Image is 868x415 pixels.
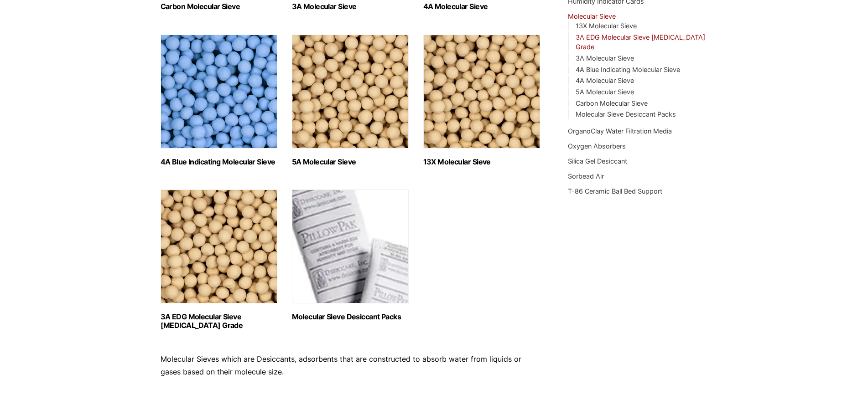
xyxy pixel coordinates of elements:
[576,33,705,51] a: 3A EDG Molecular Sieve [MEDICAL_DATA] Grade
[423,35,540,166] a: Visit product category 13X Molecular Sieve
[568,172,604,180] a: Sorbead Air
[292,313,409,321] h2: Molecular Sieve Desiccant Packs
[161,2,277,11] h2: Carbon Molecular Sieve
[576,99,648,107] a: Carbon Molecular Sieve
[568,12,616,20] a: Molecular Sieve
[423,35,540,149] img: 13X Molecular Sieve
[161,190,277,303] img: 3A EDG Molecular Sieve Ethanol Grade
[568,142,626,150] a: Oxygen Absorbers
[161,35,277,149] img: 4A Blue Indicating Molecular Sieve
[161,190,277,330] a: Visit product category 3A EDG Molecular Sieve Ethanol Grade
[292,2,409,11] h2: 3A Molecular Sieve
[576,88,634,96] a: 5A Molecular Sieve
[576,54,634,62] a: 3A Molecular Sieve
[292,35,409,166] a: Visit product category 5A Molecular Sieve
[576,22,637,30] a: 13X Molecular Sieve
[292,35,409,149] img: 5A Molecular Sieve
[292,158,409,166] h2: 5A Molecular Sieve
[292,190,409,321] a: Visit product category Molecular Sieve Desiccant Packs
[161,35,277,166] a: Visit product category 4A Blue Indicating Molecular Sieve
[423,158,540,166] h2: 13X Molecular Sieve
[576,110,676,118] a: Molecular Sieve Desiccant Packs
[568,187,662,195] a: T-86 Ceramic Ball Bed Support
[568,157,627,165] a: Silica Gel Desiccant
[161,313,277,330] h2: 3A EDG Molecular Sieve [MEDICAL_DATA] Grade
[576,77,634,84] a: 4A Molecular Sieve
[161,158,277,166] h2: 4A Blue Indicating Molecular Sieve
[292,190,409,303] img: Molecular Sieve Desiccant Packs
[568,127,672,135] a: OrganoClay Water Filtration Media
[423,2,540,11] h2: 4A Molecular Sieve
[576,66,680,73] a: 4A Blue Indicating Molecular Sieve
[161,353,541,378] p: Molecular Sieves which are Desiccants, adsorbents that are constructed to absorb water from liqui...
